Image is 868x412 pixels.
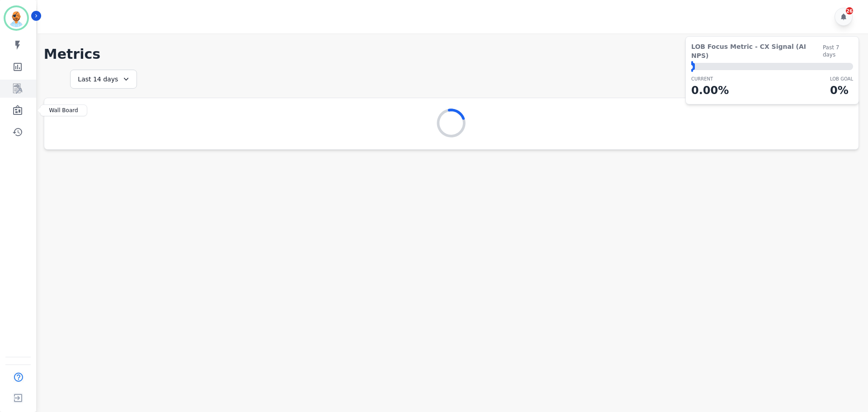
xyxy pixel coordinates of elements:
[691,82,729,99] p: 0.00 %
[830,82,853,99] p: 0 %
[44,46,859,62] h1: Metrics
[70,70,137,89] div: Last 14 days
[691,42,823,60] span: LOB Focus Metric - CX Signal (AI NPS)
[846,7,853,14] div: 26
[823,44,853,58] span: Past 7 days
[691,76,729,82] p: CURRENT
[691,63,695,70] div: ⬤
[5,7,27,29] img: Bordered avatar
[830,76,853,82] p: LOB Goal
